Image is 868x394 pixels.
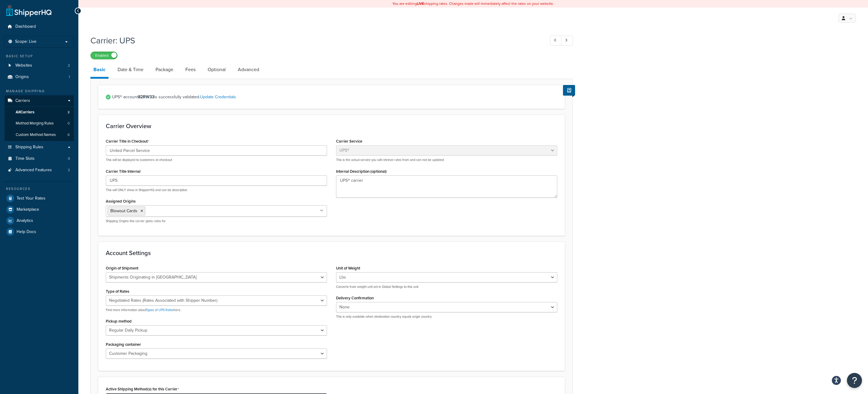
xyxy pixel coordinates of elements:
[106,219,327,223] p: Shipping Origins this carrier gives rates for
[15,145,43,150] span: Shipping Rules
[16,110,34,115] span: All Carriers
[336,175,557,198] textarea: UPS® carrier
[138,94,154,100] strong: 82RW33
[5,71,74,83] li: Origins
[112,93,557,101] span: UPS® account is successfully validated.
[15,74,29,80] span: Origins
[17,196,46,201] span: Test Your Rates
[106,266,138,270] label: Origin of Shipment
[68,132,70,137] span: 8
[5,118,74,129] li: Method Merging Rules
[106,123,557,129] h3: Carrier Overview
[5,71,74,83] a: Origins1
[5,226,74,237] a: Help Docs
[16,132,56,137] span: Custom Method Names
[5,165,74,176] li: Advanced Features
[205,62,229,77] a: Optional
[200,94,236,100] a: Update Credentials
[91,52,117,59] label: Enabled
[336,314,557,319] p: This is only available when destination country equals origin country
[5,89,74,94] div: Manage Shipping
[90,35,539,46] h1: Carrier: UPS
[336,139,362,143] label: Carrier Service
[5,215,74,226] a: Analytics
[561,36,573,46] a: Next Record
[5,60,74,71] a: Websites2
[5,118,74,129] a: Method Merging Rules0
[5,186,74,191] div: Resources
[5,153,74,164] li: Time Slots
[16,121,54,126] span: Method Merging Rules
[68,110,70,115] span: 2
[68,156,70,161] span: 0
[847,373,862,388] button: Open Resource Center
[68,121,70,126] span: 0
[5,54,74,59] div: Basic Setup
[15,24,36,29] span: Dashboard
[68,168,70,173] span: 2
[106,308,327,312] p: Find more information about here.
[336,169,387,174] label: Internal Description (optional)
[5,21,74,32] a: Dashboard
[68,63,70,68] span: 2
[17,229,36,235] span: Help Docs
[5,95,74,106] a: Carriers
[182,62,199,77] a: Fees
[110,208,137,214] span: Blowout Cards
[115,62,146,77] a: Date & Time
[5,204,74,215] a: Marketplace
[5,142,74,153] a: Shipping Rules
[106,319,132,323] label: Pickup method
[336,266,360,270] label: Unit of Weight
[106,250,557,256] h3: Account Settings
[146,307,174,312] a: Types of UPS Rates
[106,169,140,174] label: Carrier Title Internal
[17,207,39,212] span: Marketplace
[5,165,74,176] a: Advanced Features2
[69,74,70,80] span: 1
[15,156,35,161] span: Time Slots
[563,85,575,96] button: Show Help Docs
[235,62,262,77] a: Advanced
[5,153,74,164] a: Time Slots0
[106,289,129,294] label: Type of Rates
[106,158,327,162] p: This will be displayed to customers at checkout
[5,129,74,140] li: Custom Method Names
[336,296,374,300] label: Delivery Confirmation
[417,1,424,6] b: LIVE
[106,199,136,203] label: Assigned Origins
[5,60,74,71] li: Websites
[5,95,74,141] li: Carriers
[5,107,74,118] a: AllCarriers2
[336,285,557,289] p: Converts from weight unit set in Global Settings to this unit
[15,98,30,103] span: Carriers
[15,39,36,44] span: Scope: Live
[90,62,108,79] a: Basic
[336,158,557,162] p: This is the actual service you will retrieve rates from and can not be updated
[17,218,33,223] span: Analytics
[5,193,74,204] a: Test Your Rates
[106,188,327,192] p: This will ONLY show in ShipperHQ and can be descriptive
[153,62,176,77] a: Package
[106,139,149,144] label: Carrier Title in Checkout
[15,63,32,68] span: Websites
[550,36,562,46] a: Previous Record
[106,387,179,392] label: Active Shipping Method(s) for this Carrier
[106,342,141,347] label: Packaging container
[15,168,52,173] span: Advanced Features
[5,129,74,140] a: Custom Method Names8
